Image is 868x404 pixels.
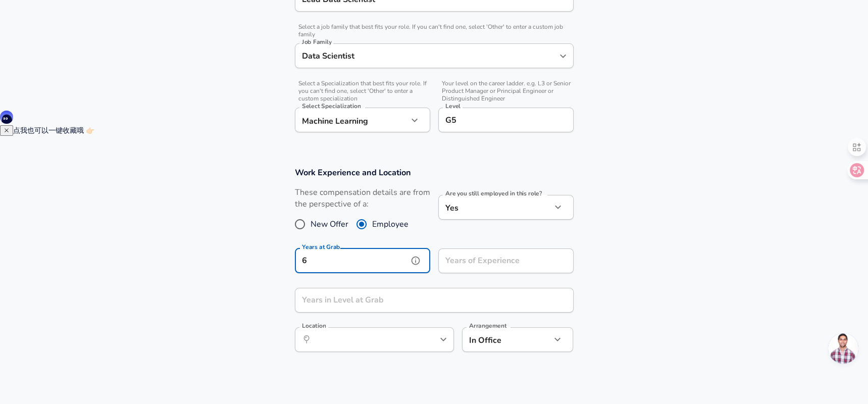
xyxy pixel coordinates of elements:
span: Your level on the career ladder. e.g. L3 or Senior Product Manager or Principal Engineer or Disti... [438,80,574,103]
label: Location [302,323,326,329]
label: These compensation details are from the perspective of a: [295,187,430,210]
input: 7 [438,248,551,273]
label: Arrangement [469,323,506,329]
label: Years at Grab [302,244,340,250]
div: In Office [462,327,536,352]
div: 开放式聊天 [828,333,858,364]
input: 0 [295,248,408,273]
div: Machine Learning [295,108,408,132]
button: Open [436,332,450,346]
label: Are you still employed in this role? [445,190,542,196]
input: 1 [295,288,551,313]
button: help [408,253,423,268]
span: Employee [372,218,409,230]
div: Yes [438,195,551,220]
input: L3 [443,112,569,128]
input: Software Engineer [299,48,554,64]
button: Open [556,49,570,63]
span: Select a job family that best fits your role. If you can't find one, select 'Other' to enter a cu... [295,23,574,38]
label: Level [445,103,461,109]
label: Select Specialization [302,103,361,109]
span: Select a Specialization that best fits your role. If you can't find one, select 'Other' to enter ... [295,80,430,103]
h3: Work Experience and Location [295,167,574,178]
label: Job Family [302,39,332,45]
span: New Offer [311,218,348,230]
